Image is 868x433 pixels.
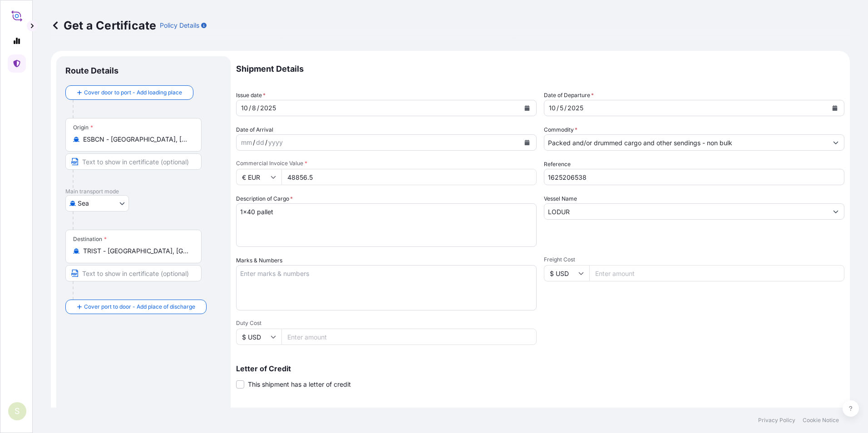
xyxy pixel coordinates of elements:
p: Letter of Credit [236,365,844,372]
div: / [257,103,259,113]
span: Commercial Invoice Value [236,160,537,167]
span: Sea [78,199,89,208]
div: month, [240,103,249,113]
div: day, [251,103,257,113]
span: This shipment has a letter of credit [248,380,351,389]
button: Cover port to door - Add place of discharge [65,300,207,314]
span: S [15,407,20,416]
label: Commodity [544,125,577,134]
button: Calendar [828,101,842,115]
input: Text to appear on certificate [65,153,202,170]
button: Cover door to port - Add loading place [65,85,193,100]
span: Freight Cost [544,256,844,263]
div: year, [267,137,284,148]
div: / [249,103,251,113]
input: Origin [83,135,190,144]
p: Get a Certificate [51,18,156,33]
div: / [265,137,267,148]
input: Enter amount [281,329,537,345]
input: Type to search commodity [544,134,828,151]
input: Destination [83,246,190,256]
label: Vessel Name [544,194,577,203]
span: Issue date [236,91,266,100]
a: Privacy Policy [758,417,795,424]
span: Cover port to door - Add place of discharge [84,302,195,311]
div: Origin [73,124,93,131]
button: Calendar [520,135,534,150]
div: / [557,103,559,113]
textarea: 1x40 pallet [236,203,537,247]
a: Cookie Notice [803,417,839,424]
span: Duty Cost [236,320,537,327]
div: Destination [73,236,107,243]
div: / [253,137,255,148]
p: Route Details [65,65,118,76]
label: Description of Cargo [236,194,293,203]
div: / [564,103,567,113]
div: month, [240,137,253,148]
input: Enter booking reference [544,169,844,185]
input: Enter amount [589,265,844,281]
label: Reference [544,160,571,169]
span: Cover door to port - Add loading place [84,88,182,97]
label: Marks & Numbers [236,256,282,265]
button: Show suggestions [828,203,844,220]
div: month, [548,103,557,113]
span: Date of Departure [544,91,594,100]
div: year, [259,103,277,113]
p: Main transport mode [65,188,222,195]
input: Enter amount [281,169,537,185]
div: year, [567,103,584,113]
span: Date of Arrival [236,125,273,134]
button: Select transport [65,195,129,212]
p: Shipment Details [236,56,844,82]
input: Type to search vessel name or IMO [544,203,828,220]
p: Policy Details [160,21,199,30]
button: Show suggestions [828,134,844,151]
div: day, [559,103,564,113]
input: Text to appear on certificate [65,265,202,281]
button: Calendar [520,101,534,115]
div: day, [255,137,265,148]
